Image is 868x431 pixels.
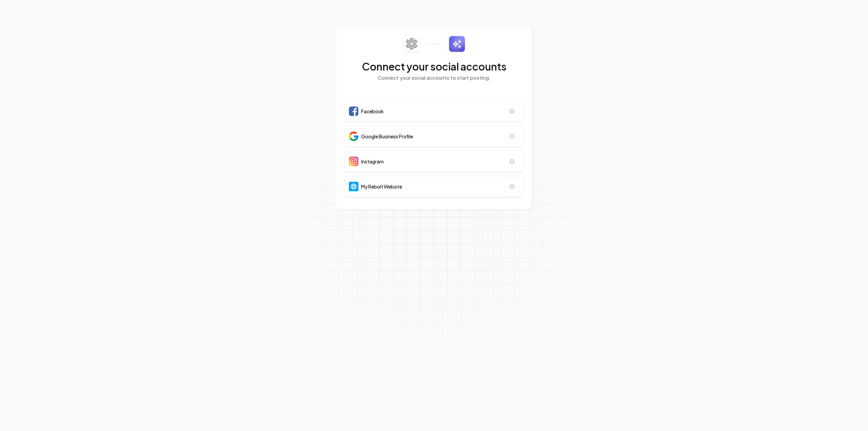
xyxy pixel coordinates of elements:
span: Instagram [361,158,384,165]
span: Google Business Profile [361,133,413,140]
img: connector-dots.svg [426,43,443,44]
img: Facebook [349,106,358,116]
span: Facebook [361,108,384,115]
img: Website [349,182,358,191]
span: My Rebolt Website [361,183,402,190]
img: Google [349,132,358,141]
h2: Connect your social accounts [344,60,524,73]
p: Connect your social accounts to start posting. [344,74,524,82]
img: Instagram [349,157,358,166]
img: sparkles.svg [449,36,465,52]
